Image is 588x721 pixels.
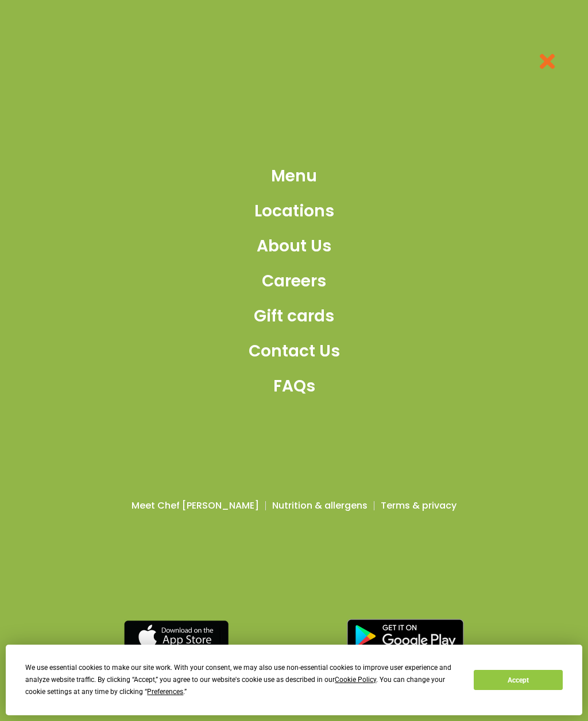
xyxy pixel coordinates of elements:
[131,499,259,513] a: Meet Chef [PERSON_NAME]
[249,339,340,363] a: Contact Us
[272,499,367,513] a: Nutrition & allergens
[273,374,315,398] span: FAQs
[271,164,317,188] span: Menu
[381,499,457,513] a: Terms & privacy
[254,304,334,328] span: Gift cards
[249,234,340,258] a: About Us
[6,645,582,715] div: Cookie Consent Prompt
[335,676,376,684] span: Cookie Policy
[147,688,183,696] span: Preferences
[254,199,334,223] span: Locations
[257,234,331,258] span: About Us
[124,619,229,653] img: appstore
[474,670,562,690] button: Accept
[347,619,464,653] img: google_play
[249,164,340,188] a: Menu
[262,269,326,293] span: Careers
[249,199,340,223] a: Locations
[249,304,340,328] a: Gift cards
[25,662,460,698] div: We use essential cookies to make our site work. With your consent, we may also use non-essential ...
[249,374,340,398] a: FAQs
[249,269,340,293] a: Careers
